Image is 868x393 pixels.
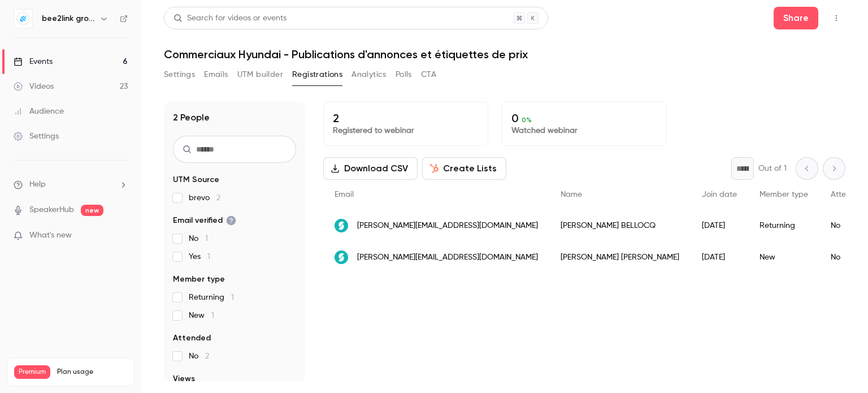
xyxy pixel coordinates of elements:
[189,192,220,204] span: brevo
[702,191,737,198] span: Join date
[335,251,348,264] img: sipa-automobiles.fr
[189,292,234,303] span: Returning
[173,215,236,226] span: Email verified
[831,191,865,198] span: Attended
[549,241,691,273] div: [PERSON_NAME] [PERSON_NAME]
[511,125,657,136] p: Watched webinar
[758,163,787,174] p: Out of 1
[14,81,54,92] div: Videos
[29,179,46,191] span: Help
[691,210,748,241] div: [DATE]
[14,56,53,67] div: Events
[511,111,657,125] p: 0
[29,204,74,216] a: SpeakerHub
[759,191,808,198] span: Member type
[57,368,127,377] span: Plan usage
[335,219,348,232] img: sipa-automobiles.fr
[81,205,103,216] span: new
[14,365,50,379] span: Premium
[211,312,214,319] span: 1
[549,210,691,241] div: [PERSON_NAME] BELLOCQ
[164,66,195,84] button: Settings
[205,235,208,243] span: 1
[561,191,582,198] span: Name
[396,66,412,84] button: Polls
[292,66,342,84] button: Registrations
[748,241,819,273] div: New
[323,157,418,180] button: Download CSV
[189,310,214,321] span: New
[205,352,209,360] span: 2
[14,106,64,117] div: Audience
[216,194,220,202] span: 2
[237,66,283,84] button: UTM builder
[522,116,532,124] span: 0 %
[42,13,95,24] h6: bee2link group - Formation continue Hyundai
[422,157,506,180] button: Create Lists
[173,174,219,185] span: UTM Source
[173,111,210,124] h1: 2 People
[335,191,354,198] span: Email
[351,66,387,84] button: Analytics
[357,220,538,232] span: [PERSON_NAME][EMAIL_ADDRESS][DOMAIN_NAME]
[173,373,195,385] span: Views
[189,233,208,244] span: No
[231,293,234,301] span: 1
[173,274,225,285] span: Member type
[189,251,210,262] span: Yes
[691,241,748,273] div: [DATE]
[207,253,210,261] span: 1
[748,210,819,241] div: Returning
[173,12,287,24] div: Search for videos or events
[14,10,32,28] img: bee2link group - Formation continue Hyundai
[774,7,818,29] button: Share
[114,231,128,241] iframe: Noticeable Trigger
[333,125,479,136] p: Registered to webinar
[357,252,538,264] span: [PERSON_NAME][EMAIL_ADDRESS][DOMAIN_NAME]
[204,66,228,84] button: Emails
[173,332,211,344] span: Attended
[29,230,72,241] span: What's new
[189,351,209,362] span: No
[333,111,479,125] p: 2
[421,66,436,84] button: CTA
[14,131,59,142] div: Settings
[14,179,128,191] li: help-dropdown-opener
[164,47,845,61] h1: Commerciaux Hyundai - Publications d'annonces et étiquettes de prix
